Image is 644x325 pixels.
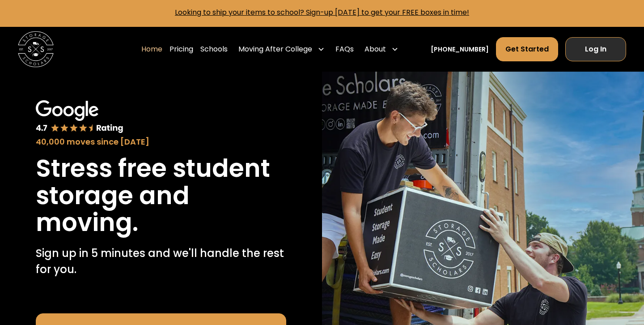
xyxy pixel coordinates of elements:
[364,44,386,55] div: About
[169,37,193,62] a: Pricing
[141,37,162,62] a: Home
[361,37,402,62] div: About
[200,37,228,62] a: Schools
[235,37,328,62] div: Moving After College
[36,155,286,236] h1: Stress free student storage and moving.
[238,44,312,55] div: Moving After College
[335,37,354,62] a: FAQs
[36,136,286,148] div: 40,000 moves since [DATE]
[175,7,469,17] a: Looking to ship your items to school? Sign-up [DATE] to get your FREE boxes in time!
[18,31,54,67] img: Storage Scholars main logo
[36,245,286,278] p: Sign up in 5 minutes and we'll handle the rest for you.
[18,31,54,67] a: home
[565,37,626,61] a: Log In
[496,37,558,61] a: Get Started
[431,45,489,54] a: [PHONE_NUMBER]
[36,100,123,134] img: Google 4.7 star rating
